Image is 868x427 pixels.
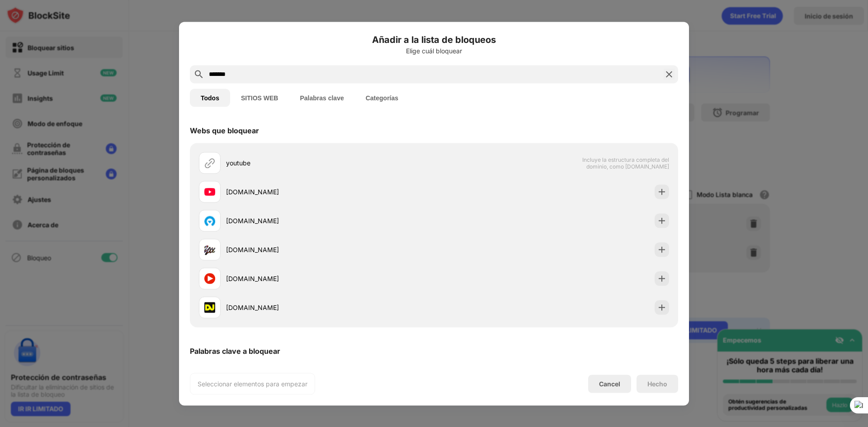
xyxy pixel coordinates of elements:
[204,273,215,284] img: favicons
[664,69,675,80] img: search-close
[190,89,230,107] button: Todos
[226,216,434,225] div: [DOMAIN_NAME]
[204,215,215,226] img: favicons
[204,157,215,168] img: url.svg
[355,89,409,107] button: Categorías
[647,380,667,387] div: Hecho
[190,47,678,54] div: Elige cuál bloquear
[226,274,434,283] div: [DOMAIN_NAME]
[226,158,434,168] div: youtube
[576,156,669,169] span: Incluye la estructura completa del dominio, como [DOMAIN_NAME]
[190,346,280,355] div: Palabras clave a bloquear
[204,302,215,313] img: favicons
[599,380,620,388] div: Cancel
[204,244,215,255] img: favicons
[226,303,434,312] div: [DOMAIN_NAME]
[204,186,215,197] img: favicons
[198,379,307,388] div: Seleccionar elementos para empezar
[193,69,204,80] img: search.svg
[190,33,678,46] h6: Añadir a la lista de bloqueos
[190,126,259,135] div: Webs que bloquear
[226,187,434,197] div: [DOMAIN_NAME]
[289,89,354,107] button: Palabras clave
[230,89,289,107] button: SITIOS WEB
[226,245,434,254] div: [DOMAIN_NAME]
